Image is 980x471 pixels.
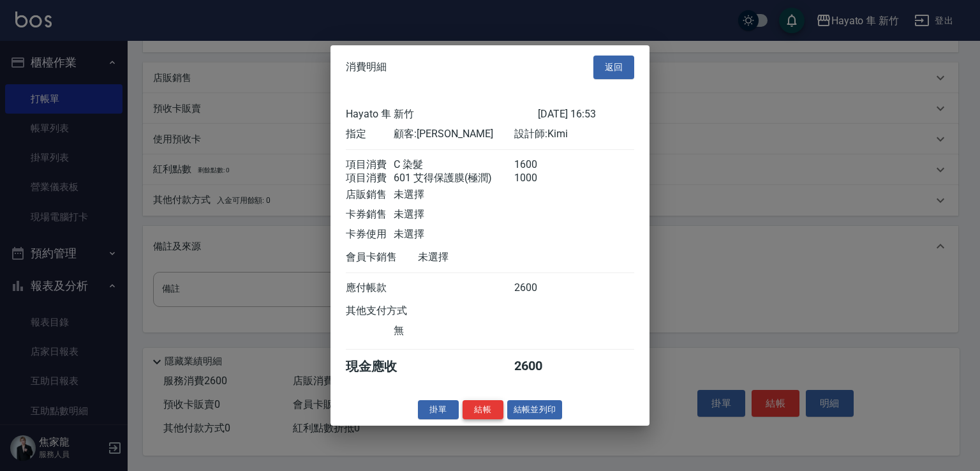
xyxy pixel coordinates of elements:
[346,281,394,294] div: 應付帳款
[346,158,394,171] div: 項目消費
[514,158,562,171] div: 1600
[394,207,514,221] div: 未選擇
[593,56,634,79] button: 返回
[514,127,634,140] div: 設計師: Kimi
[394,324,514,337] div: 無
[394,127,514,140] div: 顧客: [PERSON_NAME]
[394,158,514,171] div: C 染髮
[346,188,394,201] div: 店販銷售
[514,171,562,184] div: 1000
[514,357,562,375] div: 2600
[346,127,394,140] div: 指定
[538,107,634,121] div: [DATE] 16:53
[346,304,442,317] div: 其他支付方式
[346,61,387,73] span: 消費明細
[346,250,418,264] div: 會員卡銷售
[346,207,394,221] div: 卡券銷售
[507,400,563,419] button: 結帳並列印
[463,400,503,419] button: 結帳
[346,107,538,121] div: Hayato 隼 新竹
[346,357,418,375] div: 現金應收
[418,400,459,419] button: 掛單
[346,227,394,241] div: 卡券使用
[394,227,514,241] div: 未選擇
[514,281,562,294] div: 2600
[346,171,394,184] div: 項目消費
[394,171,514,184] div: 601 艾得保護膜(極潤)
[394,188,514,201] div: 未選擇
[418,250,538,264] div: 未選擇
